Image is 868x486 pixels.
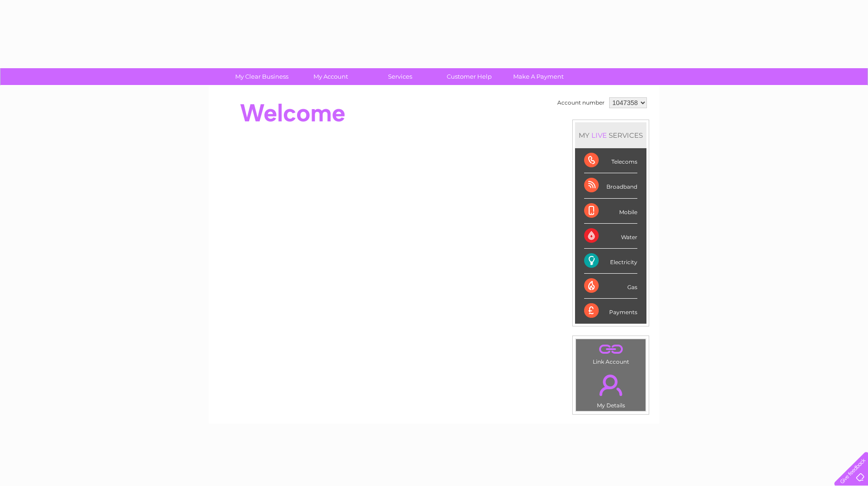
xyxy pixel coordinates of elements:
[224,68,299,85] a: My Clear Business
[578,369,643,401] a: .
[363,68,438,85] a: Services
[584,249,637,274] div: Electricity
[575,339,646,367] td: Link Account
[584,148,637,173] div: Telecoms
[501,68,576,85] a: Make A Payment
[578,341,643,357] a: .
[590,131,609,140] div: LIVE
[584,224,637,249] div: Water
[575,367,646,411] td: My Details
[293,68,368,85] a: My Account
[584,173,637,198] div: Broadband
[555,95,607,110] td: Account number
[584,199,637,224] div: Mobile
[584,274,637,299] div: Gas
[432,68,507,85] a: Customer Help
[575,122,646,148] div: MY SERVICES
[584,299,637,323] div: Payments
